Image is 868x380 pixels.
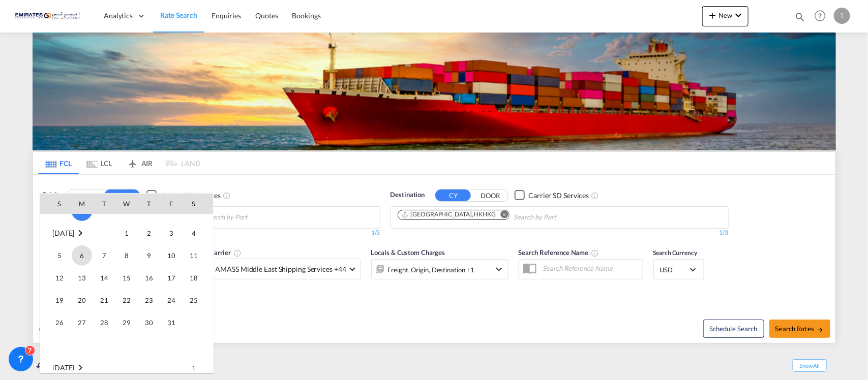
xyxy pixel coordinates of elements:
td: Wednesday October 29 2025 [115,311,138,334]
th: S [183,194,213,214]
span: 20 [72,290,92,310]
th: T [138,194,160,214]
span: 6 [72,245,92,266]
span: 28 [94,312,114,333]
md-calendar: Calendar [40,194,213,372]
span: 29 [116,312,137,333]
span: 7 [94,245,114,266]
td: Wednesday October 15 2025 [115,267,138,289]
th: T [93,194,115,214]
span: 22 [116,290,137,310]
td: Saturday November 1 2025 [183,357,213,379]
td: Saturday October 11 2025 [183,244,213,267]
span: 1 [184,358,204,378]
td: Friday October 10 2025 [160,244,183,267]
tr: Week 4 [40,289,213,311]
span: 19 [49,290,70,310]
span: 31 [161,312,182,333]
th: F [160,194,183,214]
span: 4 [184,223,204,243]
td: Thursday October 23 2025 [138,289,160,311]
th: M [71,194,93,214]
th: W [115,194,138,214]
td: Monday October 20 2025 [71,289,93,311]
td: Tuesday October 14 2025 [93,267,115,289]
span: 10 [161,245,182,266]
span: 3 [161,223,182,243]
td: Thursday October 30 2025 [138,311,160,334]
tr: Week 2 [40,244,213,267]
tr: Week undefined [40,334,213,357]
span: 26 [49,312,70,333]
span: 25 [184,290,204,310]
td: Friday October 24 2025 [160,289,183,311]
td: Saturday October 4 2025 [183,222,213,245]
th: S [40,194,71,214]
span: 8 [116,245,137,266]
tr: Week 1 [40,222,213,245]
td: Sunday October 26 2025 [40,311,71,334]
td: Friday October 17 2025 [160,267,183,289]
td: Sunday October 5 2025 [40,244,71,267]
td: Tuesday October 21 2025 [93,289,115,311]
tr: Week 5 [40,311,213,334]
td: Friday October 31 2025 [160,311,183,334]
td: November 2025 [40,357,115,379]
tr: Week 1 [40,357,213,379]
td: Thursday October 16 2025 [138,267,160,289]
td: Monday October 6 2025 [71,244,93,267]
td: Monday October 27 2025 [71,311,93,334]
td: Tuesday October 7 2025 [93,244,115,267]
td: Thursday October 2 2025 [138,222,160,245]
span: 18 [184,268,204,288]
td: October 2025 [40,222,115,245]
span: 2 [139,223,159,243]
span: 5 [49,245,70,266]
span: 27 [72,312,92,333]
td: Sunday October 19 2025 [40,289,71,311]
span: 21 [94,290,114,310]
span: 11 [184,245,204,266]
span: 24 [161,290,182,310]
td: Sunday October 12 2025 [40,267,71,289]
span: 14 [94,268,114,288]
span: 16 [139,268,159,288]
tr: Week 3 [40,267,213,289]
td: Wednesday October 1 2025 [115,222,138,245]
td: Tuesday October 28 2025 [93,311,115,334]
span: 9 [139,245,159,266]
span: 23 [139,290,159,310]
td: Saturday October 25 2025 [183,289,213,311]
td: Wednesday October 22 2025 [115,289,138,311]
span: [DATE] [52,363,74,372]
td: Thursday October 9 2025 [138,244,160,267]
span: 17 [161,268,182,288]
td: Saturday October 18 2025 [183,267,213,289]
span: 15 [116,268,137,288]
span: [DATE] [52,229,74,237]
td: Friday October 3 2025 [160,222,183,245]
span: 1 [116,223,137,243]
td: Wednesday October 8 2025 [115,244,138,267]
span: 13 [72,268,92,288]
td: Monday October 13 2025 [71,267,93,289]
span: 12 [49,268,70,288]
span: 30 [139,312,159,333]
